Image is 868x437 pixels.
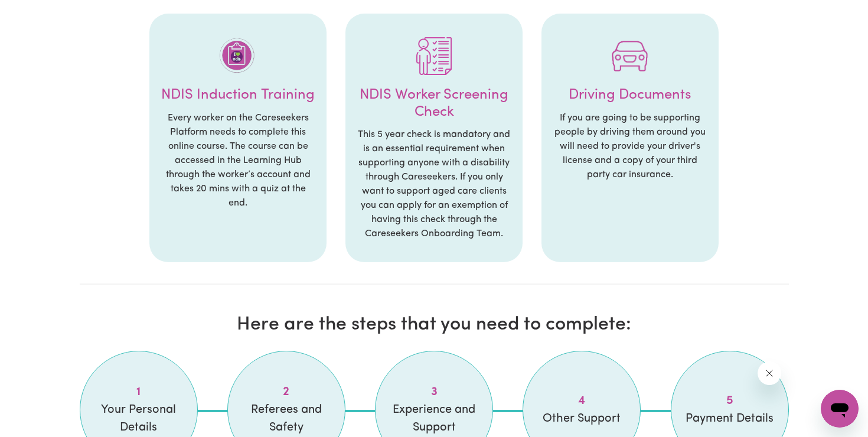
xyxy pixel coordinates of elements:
[94,401,183,436] span: Your Personal Details
[537,410,626,428] span: Other Support
[242,401,331,436] span: Referees and Safety
[390,383,478,401] span: Step 3
[553,111,707,182] p: If you are going to be supporting people by driving them around you will need to provide your dri...
[7,8,71,18] span: Need any help?
[161,111,315,210] p: Every worker on the Careseekers Platform needs to complete this online course. The course can be ...
[94,383,183,401] span: Step 1
[242,383,331,401] span: Step 2
[821,390,859,428] iframe: Button to launch messaging window
[357,128,511,241] p: This 5 year check is mandatory and is an essential requirement when supporting anyone with a disa...
[161,87,315,104] h4: NDIS Induction Training
[553,87,707,104] h4: Driving Documents
[686,392,774,410] span: Step 5
[80,314,789,336] h2: Here are the steps that you need to complete:
[758,361,781,385] iframe: Close message
[390,401,478,436] span: Experience and Support
[357,87,511,121] h4: NDIS Worker Screening Check
[686,410,774,428] span: Payment Details
[537,392,626,410] span: Step 4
